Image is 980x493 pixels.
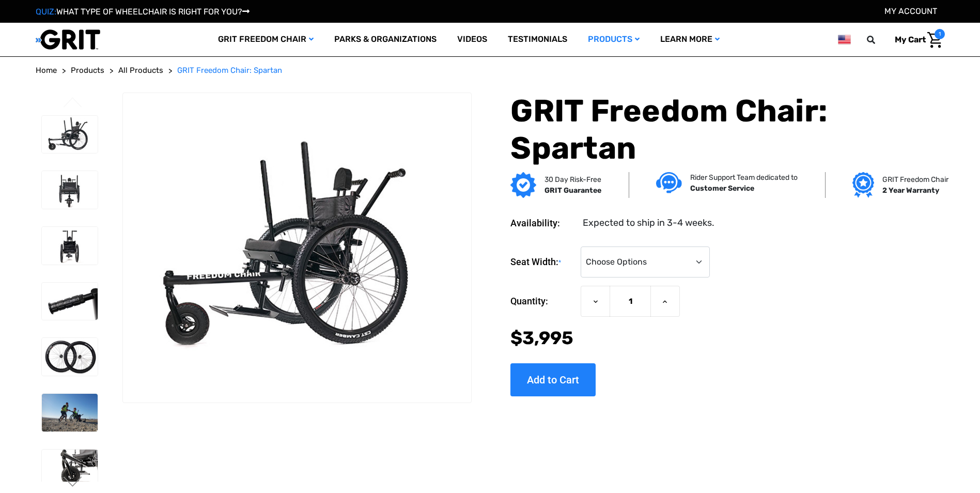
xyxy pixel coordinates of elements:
strong: Customer Service [690,184,754,193]
nav: Breadcrumb [36,65,945,76]
h1: GRIT Freedom Chair: Spartan [510,93,944,167]
p: GRIT Freedom Chair [882,174,948,185]
img: GRIT Freedom Chair: Spartan [42,227,98,265]
dd: Expected to ship in 3-4 weeks. [583,216,714,230]
span: All Products [118,66,163,75]
dt: Availability: [510,216,575,230]
span: QUIZ: [36,7,56,17]
p: Rider Support Team dedicated to [690,172,798,183]
span: GRIT Freedom Chair: Spartan [177,66,282,75]
a: Learn More [650,23,730,56]
img: GRIT Freedom Chair: Spartan [42,283,98,320]
span: My Cart [895,35,926,44]
input: Add to Cart [510,363,596,396]
input: Search [872,29,887,51]
img: GRIT Freedom Chair: Spartan [123,132,471,364]
a: GRIT Freedom Chair: Spartan [177,65,282,76]
a: Products [578,23,650,56]
a: Products [71,65,104,76]
img: GRIT Freedom Chair: Spartan [42,116,98,153]
span: Home [36,66,57,75]
img: Grit freedom [852,172,874,198]
a: QUIZ:WHAT TYPE OF WHEELCHAIR IS RIGHT FOR YOU? [36,7,250,17]
label: Quantity: [510,286,575,317]
span: Products [71,66,104,75]
a: All Products [118,65,163,76]
span: 1 [935,29,945,39]
img: GRIT Freedom Chair: Spartan [42,338,98,376]
img: us.png [838,33,850,46]
a: Videos [447,23,497,56]
button: Go to slide 4 of 4 [62,97,84,110]
span: $3,995 [510,327,573,349]
img: GRIT Freedom Chair: Spartan [42,171,98,209]
button: Go to slide 2 of 4 [62,476,84,489]
label: Seat Width: [510,246,575,278]
img: Customer service [656,172,682,193]
a: Parks & Organizations [324,23,447,56]
img: Cart [927,32,942,48]
img: GRIT Freedom Chair: Spartan [42,450,98,487]
a: GRIT Freedom Chair [208,23,324,56]
img: GRIT Guarantee [510,172,536,198]
strong: 2 Year Warranty [882,186,939,195]
a: Testimonials [497,23,578,56]
strong: GRIT Guarantee [545,186,601,195]
img: GRIT All-Terrain Wheelchair and Mobility Equipment [36,29,100,50]
img: GRIT Freedom Chair: Spartan [42,394,98,432]
a: Account [884,6,937,16]
p: 30 Day Risk-Free [545,174,601,185]
a: Cart with 1 items [887,29,945,51]
a: Home [36,65,57,76]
